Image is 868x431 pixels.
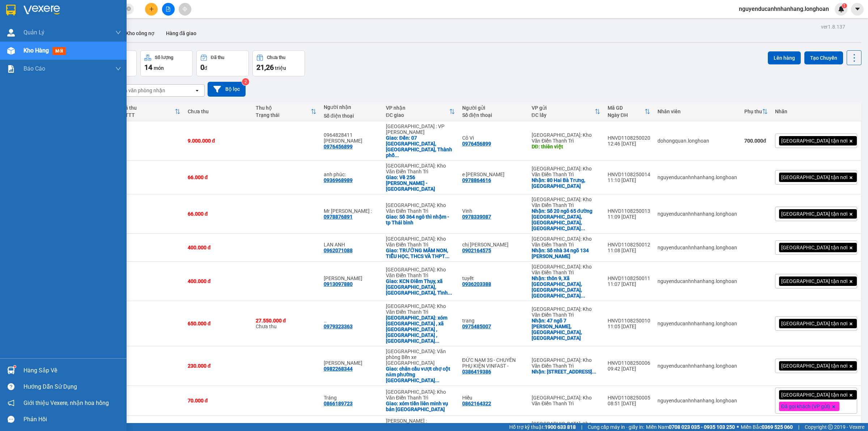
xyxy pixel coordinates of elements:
div: Giao: Đến: 07 Trường Sơn, Phường Cẩm Lệ, Thành phố Đà Nẵng [386,135,455,158]
button: caret-down [851,3,864,16]
div: 0976456899 [324,144,353,149]
div: Giao: Về 256 Ngô Thì Nhậm - TP Thái Bình [386,174,455,192]
div: e Vân [462,172,524,177]
div: 12:46 [DATE] [608,141,650,147]
div: Nhận: Số 20 ngõ 65 đường đình thọ am, liên ninh, thanh trì - HN [532,208,600,231]
span: Đã gọi khách (VP gửi) [781,403,830,410]
span: ... [435,377,439,383]
span: ... [435,338,439,344]
div: Mr khanh : [324,208,379,214]
span: close-circle [127,6,131,13]
div: Vinh [462,208,524,214]
div: Nhận: 47 ngõ 7 phùng chí kiên, cầu giấy, hà nội [532,318,600,341]
button: Đã thu0đ [196,50,249,76]
strong: 0708 023 035 - 0935 103 250 [669,424,735,430]
div: HNVD1108250013 [608,208,650,214]
div: Phản hồi [24,414,121,425]
span: Giới thiệu Vexere, nhận hoa hồng [24,398,109,407]
div: 66.000 đ [188,211,248,217]
div: [GEOGRAPHIC_DATA]: Kho Văn Điển Thanh Trì [532,132,600,144]
span: 21,26 [256,63,274,72]
span: plus [149,7,154,12]
div: Giao: chân cầu vượt chợ cột năm phường hồng hà hạ long quảng ninh [386,366,455,383]
button: aim [179,3,191,16]
div: [GEOGRAPHIC_DATA]: Kho Văn Điển Thanh Trì [386,303,455,315]
div: Anh Khuyến [324,275,379,281]
img: warehouse-icon [7,47,15,55]
span: [GEOGRAPHIC_DATA] tận nơi [781,244,847,251]
div: [GEOGRAPHIC_DATA]: Kho Văn Điển Thanh Trì [386,236,455,248]
button: plus [145,3,158,16]
div: 0866189723 [324,401,353,406]
div: Trạng thái [256,112,311,118]
div: Nhận: SỐ 28 LIỀN KỀ 7, TỔNG CỤC 5, TÂN TRIỀU, THANH TRÌ, HÀ NỘI [532,369,600,375]
div: nguyenducanhnhanhang.longhoan [658,363,737,369]
div: nguyenducanhnhanhang.longhoan [658,211,737,217]
div: Giao: xóm tiền liên minh vụ bản nam định [386,401,455,412]
div: Giao: xóm xuân đào , xã đào xá ,huyện phú bình , thái nguyên [386,315,455,344]
div: 0962071088 [324,248,353,253]
span: ... [395,152,399,158]
span: [GEOGRAPHIC_DATA] tận nơi [781,392,847,398]
span: ... [445,253,450,259]
div: 0913097880 [324,281,353,287]
span: nguyenducanhnhanhang.longhoan [733,4,835,13]
sup: 1 [842,3,847,8]
div: [PERSON_NAME] : [GEOGRAPHIC_DATA] [386,418,455,430]
div: ĐC lấy [532,112,595,118]
img: warehouse-icon [7,29,15,37]
button: Kho công nợ [120,25,160,42]
div: Người gửi [462,105,524,111]
div: 27.550.000 đ [256,318,316,324]
span: đ [204,65,207,71]
div: tuyết [462,275,524,281]
span: Báo cáo [24,64,45,73]
div: 230.000 đ [188,363,248,369]
div: Người nhận [324,104,379,110]
button: Số lượng14món [140,50,193,76]
div: dohongquan.longhoan [658,138,737,144]
span: notification [8,400,14,406]
span: | [798,423,799,431]
div: nguyenducanhnhanhang.longhoan [658,278,737,284]
div: Hàng sắp về [24,365,121,376]
svg: open [194,88,200,93]
span: 0 [200,63,204,72]
span: file-add [166,7,171,12]
span: Hỗ trợ kỹ thuật: [509,423,576,431]
div: Giao: Số 364 ngô thì nhậm - tp Thái bình [386,214,455,225]
th: Toggle SortBy [382,102,459,121]
span: món [154,65,164,71]
div: Hiếu [462,395,524,401]
div: Hướng dẫn sử dụng [24,381,121,392]
div: Chưa thu [188,109,248,114]
div: chị Oanh [462,242,524,248]
div: Chọn văn phòng nhận [115,87,165,94]
span: question-circle [8,383,14,390]
div: [GEOGRAPHIC_DATA]: Kho Văn Điển Thanh Trì [386,267,455,278]
sup: 1 [14,365,16,368]
button: Bộ lọc [208,82,246,97]
div: Số điện thoại [462,112,524,118]
div: Tráng [324,395,379,401]
strong: 0369 525 060 [762,424,793,430]
div: 400.000 đ [188,278,248,284]
div: HNVD1108250010 [608,318,650,324]
span: close-circle [127,7,131,11]
span: ... [592,369,596,375]
div: [GEOGRAPHIC_DATA]: Kho Văn Điển Thanh Trì [532,197,600,208]
span: [GEOGRAPHIC_DATA] tận nơi [781,138,847,144]
span: [GEOGRAPHIC_DATA] tận nơi [781,363,847,369]
div: nguyenducanhnhanhang.longhoan [658,321,737,326]
button: Tạo Chuyến [804,51,843,64]
span: aim [182,7,187,12]
div: 11:08 [DATE] [608,248,650,253]
span: copyright [828,424,833,430]
div: DĐ: thiên việt [532,144,600,149]
div: anh phúc: [324,172,379,177]
div: nguyenducanhnhanhang.longhoan [658,245,737,250]
div: Cô Vi [462,135,524,141]
div: Nhận: 80 Hai Bà Trưng, Hà Nội [532,177,600,189]
div: HNVD1108250006 [608,360,650,366]
div: 0386419386 [462,369,491,375]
